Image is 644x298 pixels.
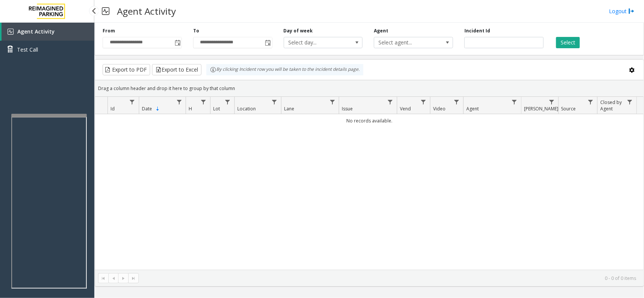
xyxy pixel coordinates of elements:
[586,97,596,107] a: Source Filter Menu
[223,97,233,107] a: Lot Filter Menu
[374,28,388,34] label: Agent
[524,105,558,112] span: [PERSON_NAME]
[103,28,115,34] label: From
[433,105,446,112] span: Video
[198,97,208,107] a: H Filter Menu
[113,2,180,20] h3: Agent Activity
[142,105,152,112] span: Date
[152,64,201,75] button: Export to Excel
[143,275,636,281] kendo-pager-info: 0 - 0 of 0 items
[400,105,411,112] span: Vend
[385,97,395,107] a: Issue Filter Menu
[342,105,353,112] span: Issue
[189,105,192,112] span: H
[327,97,337,107] a: Lane Filter Menu
[17,28,55,35] span: Agent Activity
[95,114,644,127] td: No records available.
[193,28,199,34] label: To
[509,97,520,107] a: Agent Filter Menu
[374,37,437,48] span: Select agent...
[210,67,216,73] img: infoIcon.svg
[95,82,644,95] div: Drag a column header and drop it here to group by that column
[173,37,181,48] span: Toggle popup
[103,64,150,75] button: Export to PDF
[466,105,479,112] span: Agent
[561,105,576,112] span: Source
[127,97,137,107] a: Id Filter Menu
[625,97,635,107] a: Closed by Agent Filter Menu
[556,37,580,48] button: Select
[264,37,272,48] span: Toggle popup
[547,97,557,107] a: Parker Filter Menu
[17,46,38,53] span: Test Call
[2,23,94,41] a: Agent Activity
[284,105,294,112] span: Lane
[206,64,363,75] div: By clicking Incident row you will be taken to the incident details page.
[155,106,161,112] span: Sortable
[609,7,635,15] a: Logout
[284,37,347,48] span: Select day...
[237,105,256,112] span: Location
[102,2,109,20] img: pageIcon
[111,105,115,112] span: Id
[464,28,490,34] label: Incident Id
[600,99,622,112] span: Closed by Agent
[269,97,280,107] a: Location Filter Menu
[418,97,429,107] a: Vend Filter Menu
[95,97,644,270] div: Data table
[629,7,635,15] img: logout
[452,97,462,107] a: Video Filter Menu
[213,105,220,112] span: Lot
[174,97,184,107] a: Date Filter Menu
[284,28,313,34] label: Day of week
[8,29,14,35] img: 'icon'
